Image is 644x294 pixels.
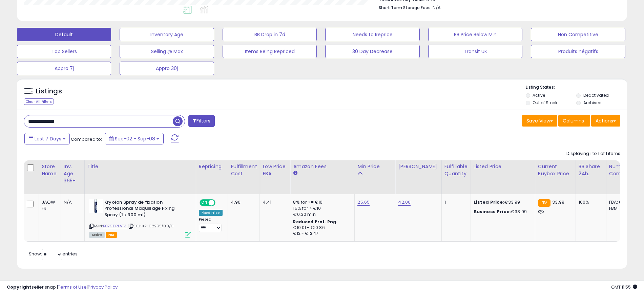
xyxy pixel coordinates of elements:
[188,115,215,127] button: Filters
[293,163,352,170] div: Amazon Fees
[7,284,32,290] strong: Copyright
[64,199,79,205] div: N/A
[263,199,285,205] div: 4.41
[64,163,82,184] div: Inv. Age 365+
[558,115,590,127] button: Columns
[199,217,223,232] div: Preset:
[24,98,54,105] div: Clear All Filters
[474,199,504,205] b: Listed Price:
[538,163,573,177] div: Current Buybox Price
[87,163,193,170] div: Title
[128,223,173,229] span: | SKU: KR-02295/00/0
[199,210,223,216] div: Fixed Price
[36,87,62,96] h5: Listings
[609,199,631,205] div: FBA: 0
[89,199,103,213] img: 31vLyjmNtaL._SL40_.jpg
[7,284,118,291] div: seller snap | |
[42,199,56,211] div: JAOW FR
[611,284,637,290] span: 2025-09-17 11:55 GMT
[428,28,522,41] button: BB Price Below Min
[474,209,530,215] div: €33.99
[293,219,337,225] b: Reduced Prof. Rng.
[35,135,61,142] span: Last 7 Days
[105,133,164,144] button: Sep-02 - Sep-08
[17,28,111,41] button: Default
[433,4,441,11] span: N/A
[531,28,625,41] button: Non Competitive
[58,284,87,290] a: Terms of Use
[293,199,349,205] div: 8% for <= €10
[533,92,545,98] label: Active
[223,28,317,41] button: BB Drop in 7d
[223,45,317,58] button: Items Being Repriced
[531,45,625,58] button: Produits négatifs
[42,163,58,177] div: Store Name
[398,163,438,170] div: [PERSON_NAME]
[579,199,601,205] div: 100%
[293,225,349,231] div: €10.01 - €10.86
[106,232,117,238] span: FBA
[103,223,127,229] a: B079DRKVT3
[563,117,584,124] span: Columns
[474,208,511,215] b: Business Price:
[398,199,411,206] a: 42.00
[522,115,557,127] button: Save View
[444,163,468,177] div: Fulfillable Quantity
[104,199,187,220] b: Kryolan Spray de fixation Professional Maquillage Fixing Spray (1 x 300 ml)
[533,100,557,106] label: Out of Stock
[120,28,214,41] button: Inventory Age
[526,84,627,91] p: Listing States:
[566,151,620,157] div: Displaying 1 to 1 of 1 items
[444,199,465,205] div: 1
[29,251,78,257] span: Show: entries
[89,232,105,238] span: All listings currently available for purchase on Amazon
[115,135,155,142] span: Sep-02 - Sep-08
[200,200,209,205] span: ON
[293,231,349,236] div: €12 - €12.47
[538,199,550,207] small: FBA
[379,5,432,10] b: Short Term Storage Fees:
[325,28,419,41] button: Needs to Reprice
[357,163,392,170] div: Min Price
[293,205,349,211] div: 15% for > €10
[591,115,620,127] button: Actions
[552,199,564,205] span: 33.99
[609,205,631,211] div: FBM: 1
[17,62,111,75] button: Appro 7j
[199,163,225,170] div: Repricing
[583,92,609,98] label: Deactivated
[231,163,257,177] div: Fulfillment Cost
[120,45,214,58] button: Selling @ Max
[609,163,634,177] div: Num of Comp.
[325,45,419,58] button: 30 Day Decrease
[474,199,530,205] div: €33.99
[214,200,225,205] span: OFF
[474,163,532,170] div: Listed Price
[88,284,118,290] a: Privacy Policy
[583,100,602,106] label: Archived
[231,199,254,205] div: 4.96
[357,199,370,206] a: 25.65
[263,163,287,177] div: Low Price FBA
[428,45,522,58] button: Transit UK
[293,211,349,218] div: €0.30 min
[120,62,214,75] button: Appro 30j
[293,170,297,176] small: Amazon Fees.
[24,133,70,144] button: Last 7 Days
[89,199,191,237] div: ASIN:
[579,163,603,177] div: BB Share 24h.
[71,136,102,142] span: Compared to:
[17,45,111,58] button: Top Sellers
